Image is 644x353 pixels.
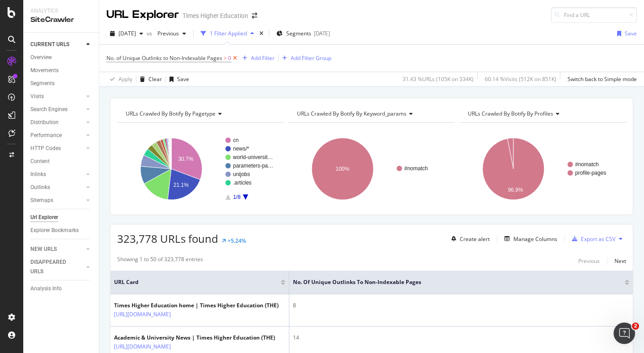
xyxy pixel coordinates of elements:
[293,278,611,286] span: No. of Unique Outlinks to Non-Indexable Pages
[30,226,79,235] div: Explorer Bookmarks
[614,257,626,265] div: Next
[288,130,453,208] svg: A chart.
[30,245,84,254] a: NEW URLS
[614,255,626,266] button: Next
[177,75,189,83] div: Save
[568,75,637,83] div: Switch back to Simple mode
[508,187,523,193] text: 96.9%
[614,323,635,344] iframe: Intercom live chat
[233,154,273,160] text: world-universit…
[564,72,637,86] button: Switch back to Simple mode
[30,258,76,276] div: DISAPPEARED URLS
[404,165,428,172] text: #nomatch
[119,75,132,83] div: Apply
[239,53,275,64] button: Add Filter
[460,235,490,243] div: Create alert
[293,334,629,342] div: 14
[30,226,93,235] a: Explorer Bookmarks
[252,13,257,19] div: arrow-right-arrow-left
[154,30,179,37] span: Previous
[233,180,251,186] text: .articles
[30,66,59,75] div: Movements
[575,170,606,176] text: profile-pages
[117,231,218,246] span: 323,778 URLs found
[233,146,249,152] text: news/*
[114,310,171,319] a: [URL][DOMAIN_NAME]
[30,196,53,205] div: Sitemaps
[224,54,227,62] span: >
[251,54,275,62] div: Add Filter
[295,107,447,121] h4: URLs Crawled By Botify By keyword_params
[30,284,93,293] a: Analysis Info
[551,7,637,23] input: Find a URL
[314,30,330,37] div: [DATE]
[30,40,69,49] div: CURRENT URLS
[30,40,84,49] a: CURRENT URLS
[466,107,618,121] h4: URLs Crawled By Botify By profiles
[30,157,93,166] a: Content
[30,183,84,192] a: Outlinks
[228,52,231,65] span: 0
[30,53,52,62] div: Overview
[210,30,247,37] div: 1 Filter Applied
[581,235,615,243] div: Export as CSV
[114,301,279,310] div: Times Higher Education home | Times Higher Education (THE)
[30,105,84,114] a: Search Engines
[30,79,93,88] a: Segments
[154,26,190,41] button: Previous
[30,144,61,153] div: HTTP Codes
[30,105,68,114] div: Search Engines
[114,278,279,286] span: URL Card
[30,7,92,15] div: Analytics
[468,110,553,117] span: URLs Crawled By Botify By profiles
[625,30,637,37] div: Save
[166,72,189,86] button: Save
[106,72,132,86] button: Apply
[233,163,273,169] text: parameters-pa…
[30,284,62,293] div: Analysis Info
[291,54,331,62] div: Add Filter Group
[448,232,490,246] button: Create alert
[459,130,624,208] div: A chart.
[147,30,154,37] span: vs
[575,161,599,168] text: #nomatch
[513,235,557,243] div: Manage Columns
[258,29,265,38] div: times
[30,258,84,276] a: DISAPPEARED URLS
[119,30,136,37] span: 2025 Sep. 12th
[30,196,84,205] a: Sitemaps
[124,107,276,121] h4: URLs Crawled By Botify By pagetype
[485,75,556,83] div: 60.14 % Visits ( 512K on 851K )
[233,194,241,200] text: 1/8
[228,237,246,245] div: +5.24%
[114,342,171,351] a: [URL][DOMAIN_NAME]
[614,26,637,41] button: Save
[136,72,162,86] button: Clear
[30,170,46,179] div: Inlinks
[30,213,93,222] a: Url Explorer
[30,245,57,254] div: NEW URLS
[568,232,615,246] button: Export as CSV
[30,15,92,25] div: SiteCrawler
[632,323,639,330] span: 2
[30,170,84,179] a: Inlinks
[106,26,147,41] button: [DATE]
[117,130,282,208] svg: A chart.
[30,131,62,140] div: Performance
[335,166,349,172] text: 100%
[30,79,55,88] div: Segments
[297,110,407,117] span: URLs Crawled By Botify By keyword_params
[286,30,311,37] span: Segments
[233,137,239,143] text: cn
[30,92,44,101] div: Visits
[174,182,189,188] text: 21.1%
[197,26,258,41] button: 1 Filter Applied
[578,255,600,266] button: Previous
[293,301,629,310] div: 8
[30,53,93,62] a: Overview
[233,171,250,177] text: unijobs
[578,257,600,265] div: Previous
[106,7,179,22] div: URL Explorer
